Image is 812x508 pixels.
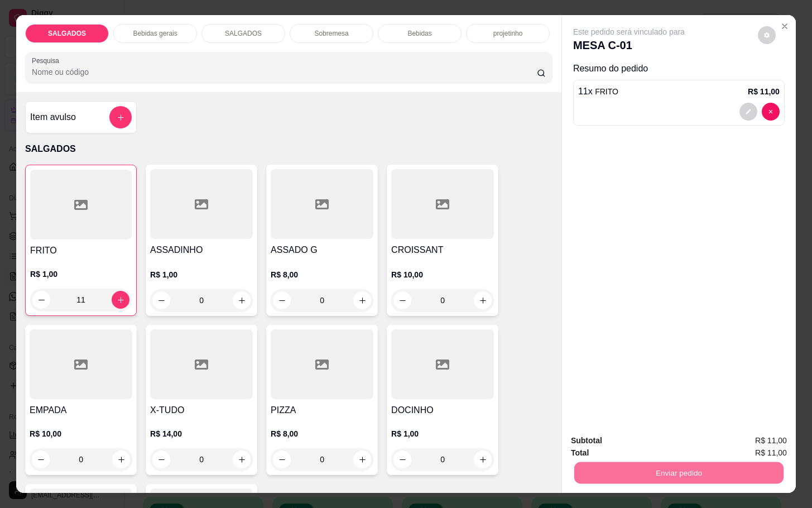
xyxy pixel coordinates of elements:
[32,56,63,65] label: Pesquisa
[32,451,50,468] button: decrease-product-quantity
[573,62,785,75] p: Resumo do pedido
[474,291,492,309] button: increase-product-quantity
[571,448,589,457] strong: Total
[271,404,373,417] h4: PIZZA
[32,291,50,309] button: decrease-product-quantity
[574,462,784,483] button: Enviar pedido
[762,103,780,121] button: decrease-product-quantity
[314,29,348,38] p: Sobremesa
[776,17,794,35] button: Close
[595,87,618,96] span: FRITO
[150,404,253,417] h4: X-TUDO
[112,451,130,468] button: increase-product-quantity
[391,243,494,257] h4: CROISSANT
[578,85,618,98] p: 11 x
[112,291,129,309] button: increase-product-quantity
[30,269,132,280] p: R$ 1,00
[353,451,371,468] button: increase-product-quantity
[739,103,757,121] button: decrease-product-quantity
[407,29,431,38] p: Bebidas
[391,428,494,439] p: R$ 1,00
[273,451,291,468] button: decrease-product-quantity
[32,66,537,78] input: Pesquisa
[573,37,685,53] p: MESA C-01
[273,291,291,309] button: decrease-product-quantity
[109,106,132,128] button: add-separate-item
[133,29,177,38] p: Bebidas gerais
[152,451,170,468] button: decrease-product-quantity
[225,29,262,38] p: SALGADOS
[573,26,685,37] p: Este pedido será vinculado para
[271,243,373,257] h4: ASSADO G
[271,269,373,280] p: R$ 8,00
[393,451,411,468] button: decrease-product-quantity
[30,111,76,124] h4: Item avulso
[233,451,251,468] button: increase-product-quantity
[150,269,253,280] p: R$ 1,00
[748,86,780,97] p: R$ 11,00
[755,447,787,459] span: R$ 11,00
[391,269,494,280] p: R$ 10,00
[150,243,253,257] h4: ASSADINHO
[474,451,492,468] button: increase-product-quantity
[393,291,411,309] button: decrease-product-quantity
[30,404,132,417] h4: EMPADA
[391,404,494,417] h4: DOCINHO
[271,428,373,439] p: R$ 8,00
[758,26,776,44] button: decrease-product-quantity
[25,142,552,156] p: SALGADOS
[30,244,132,257] h4: FRITO
[30,428,132,439] p: R$ 10,00
[150,428,253,439] p: R$ 14,00
[48,29,86,38] p: SALGADOS
[353,291,371,309] button: increase-product-quantity
[493,29,523,38] p: projetinho
[152,291,170,309] button: decrease-product-quantity
[233,291,251,309] button: increase-product-quantity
